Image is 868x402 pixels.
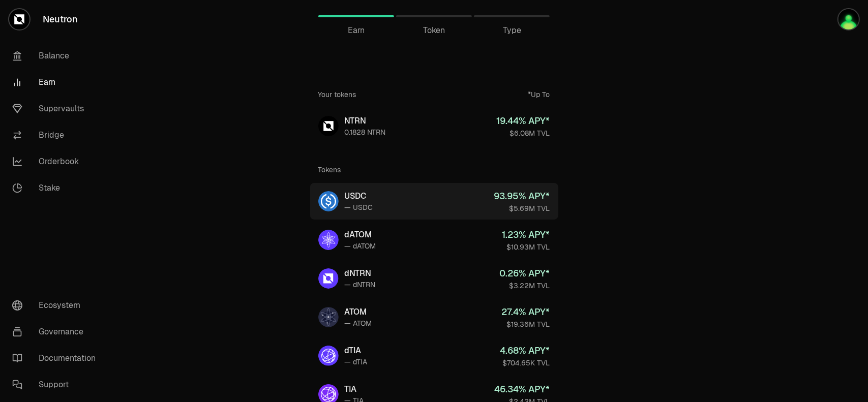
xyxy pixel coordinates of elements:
img: sw-firefox [839,9,859,29]
div: ATOM [345,306,372,318]
div: — USDC [345,202,373,212]
div: 4.68 % APY* [500,344,550,358]
div: dATOM [345,229,376,241]
div: $704.65K TVL [500,358,550,368]
div: USDC [345,190,373,202]
a: Bridge [4,122,110,148]
span: Earn [348,24,365,37]
div: 19.44 % APY* [497,114,550,128]
img: dATOM [318,230,339,250]
img: USDC [318,191,339,211]
div: Tokens [318,165,341,175]
div: TIA [345,383,364,395]
div: dTIA [345,345,368,357]
img: dTIA [318,346,339,366]
div: dNTRN [345,267,376,280]
a: dNTRNdNTRN— dNTRN0.26% APY*$3.22M TVL [310,260,558,297]
a: USDCUSDC— USDC93.95% APY*$5.69M TVL [310,183,558,220]
div: Your tokens [318,89,356,100]
div: 0.26 % APY* [500,266,550,281]
img: ATOM [318,307,339,327]
a: Ecosystem [4,292,110,319]
a: Support [4,372,110,398]
a: Supervaults [4,96,110,122]
a: dATOMdATOM— dATOM1.23% APY*$10.93M TVL [310,222,558,258]
a: NTRNNTRN0.1828 NTRN19.44% APY*$6.08M TVL [310,108,558,144]
a: ATOMATOM— ATOM27.4% APY*$19.36M TVL [310,299,558,335]
span: Token [423,24,445,37]
div: $6.08M TVL [497,128,550,138]
div: — ATOM [345,318,372,328]
a: Balance [4,43,110,69]
img: dNTRN [318,268,339,289]
div: *Up To [528,89,550,100]
div: 93.95 % APY* [494,189,550,203]
a: Earn [318,4,394,28]
div: NTRN [345,115,386,127]
div: — dNTRN [345,280,376,290]
a: Documentation [4,345,110,372]
div: $10.93M TVL [502,242,550,252]
a: Stake [4,175,110,201]
a: Governance [4,319,110,345]
div: 46.34 % APY* [495,382,550,396]
div: 1.23 % APY* [502,228,550,242]
div: $19.36M TVL [502,319,550,329]
div: — dATOM [345,241,376,251]
span: Type [503,24,521,37]
a: dTIAdTIA— dTIA4.68% APY*$704.65K TVL [310,337,558,374]
a: Earn [4,69,110,96]
div: $5.69M TVL [494,203,550,213]
div: 0.1828 NTRN [345,127,386,137]
a: Orderbook [4,148,110,175]
div: 27.4 % APY* [502,305,550,319]
div: $3.22M TVL [500,281,550,291]
img: NTRN [318,116,339,136]
div: — dTIA [345,357,368,367]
